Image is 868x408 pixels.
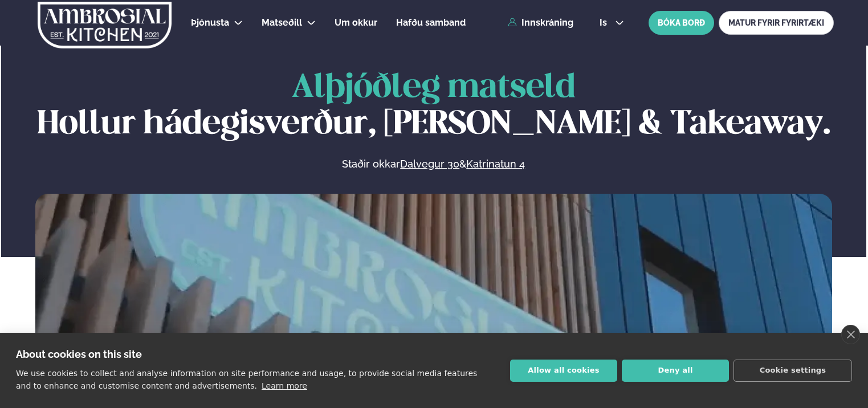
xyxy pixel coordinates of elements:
[510,360,617,382] button: Allow all cookies
[262,16,302,30] a: Matseðill
[262,381,307,390] a: Learn more
[600,18,610,27] span: is
[191,16,229,30] a: Þjónusta
[733,360,852,382] button: Cookie settings
[292,72,576,104] span: Alþjóðleg matseld
[719,11,834,35] a: MATUR FYRIR FYRIRTÆKI
[466,157,525,171] a: Katrinatun 4
[622,360,729,382] button: Deny all
[400,157,459,171] a: Dalvegur 30
[396,16,466,30] a: Hafðu samband
[36,2,173,48] img: logo
[335,17,377,28] span: Um okkur
[508,18,573,28] a: Innskráning
[649,11,714,35] button: BÓKA BORÐ
[218,157,649,171] p: Staðir okkar &
[590,18,633,27] button: is
[16,348,142,360] strong: About cookies on this site
[16,369,477,390] p: We use cookies to collect and analyse information on site performance and usage, to provide socia...
[35,70,832,143] h1: Hollur hádegisverður, [PERSON_NAME] & Takeaway.
[396,17,466,28] span: Hafðu samband
[841,325,860,344] a: close
[191,17,229,28] span: Þjónusta
[335,16,377,30] a: Um okkur
[262,17,302,28] span: Matseðill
